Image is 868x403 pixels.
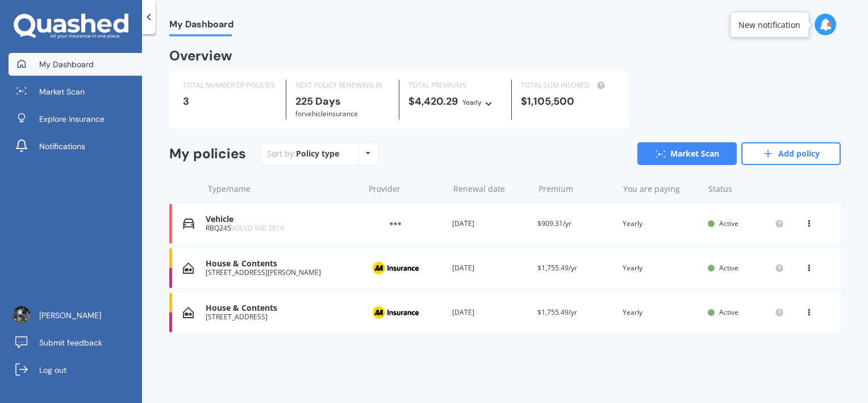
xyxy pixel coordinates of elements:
div: NEXT POLICY RENEWING IN [295,80,389,91]
div: Yearly [623,307,699,318]
span: Notifications [39,141,85,152]
b: 225 Days [295,94,341,108]
div: Yearly [462,97,482,108]
div: Status [708,183,784,195]
span: Submit feedback [39,337,102,348]
span: $1,755.49/yr [537,307,577,317]
div: TOTAL NUMBER OF POLICIES [183,80,277,91]
span: $1,755.49/yr [537,263,577,273]
div: [DATE] [452,262,528,274]
a: Submit feedback [9,331,142,354]
span: Active [719,219,738,228]
span: My Dashboard [39,59,94,70]
img: House & Contents [183,307,194,318]
div: You are paying [623,183,699,195]
div: [STREET_ADDRESS] [206,313,358,321]
div: Type/name [208,183,360,195]
img: AA [367,302,424,323]
span: Log out [39,364,66,376]
div: TOTAL PREMIUMS [408,80,502,91]
span: Market Scan [39,86,85,97]
span: Active [719,263,738,273]
span: for Vehicle insurance [295,109,358,118]
div: Overview [169,50,232,61]
span: $909.31/yr [537,219,571,228]
div: RBQ245 [206,224,358,232]
div: Renewal date [453,183,529,195]
div: Premium [539,183,614,195]
a: Notifications [9,135,142,158]
div: House & Contents [206,303,358,313]
span: Active [719,307,738,317]
div: $1,105,500 [521,96,615,107]
div: TOTAL SUM INSURED [521,80,615,91]
div: Yearly [623,262,699,274]
img: AA [367,257,424,279]
img: Vehicle [183,218,194,229]
div: $4,420.29 [408,96,502,108]
div: New notification [738,19,800,30]
a: Add policy [741,142,841,165]
div: My policies [169,146,246,162]
div: [STREET_ADDRESS][PERSON_NAME] [206,269,358,277]
img: Other [367,213,424,235]
div: [DATE] [452,307,528,318]
span: [PERSON_NAME] [39,310,101,321]
div: Policy type [296,148,339,159]
a: Market Scan [637,142,737,165]
div: Sort by: [267,148,339,159]
span: Explore insurance [39,113,105,125]
a: Explore insurance [9,108,142,130]
a: Log out [9,359,142,381]
span: My Dashboard [169,19,233,34]
a: My Dashboard [9,53,142,76]
span: VOLVO V40 2014 [231,223,284,233]
div: 3 [183,96,277,107]
div: Yearly [623,218,699,229]
a: Market Scan [9,80,142,103]
div: [DATE] [452,218,528,229]
div: Provider [369,183,444,195]
img: ACg8ocJvpPkavi8HyPyR2qolifbo0Td4UWFwSA8aNeYPS-qv=s96-c [13,306,30,323]
a: [PERSON_NAME] [9,304,142,327]
img: House & Contents [183,262,194,274]
div: Vehicle [206,215,358,224]
div: House & Contents [206,259,358,269]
